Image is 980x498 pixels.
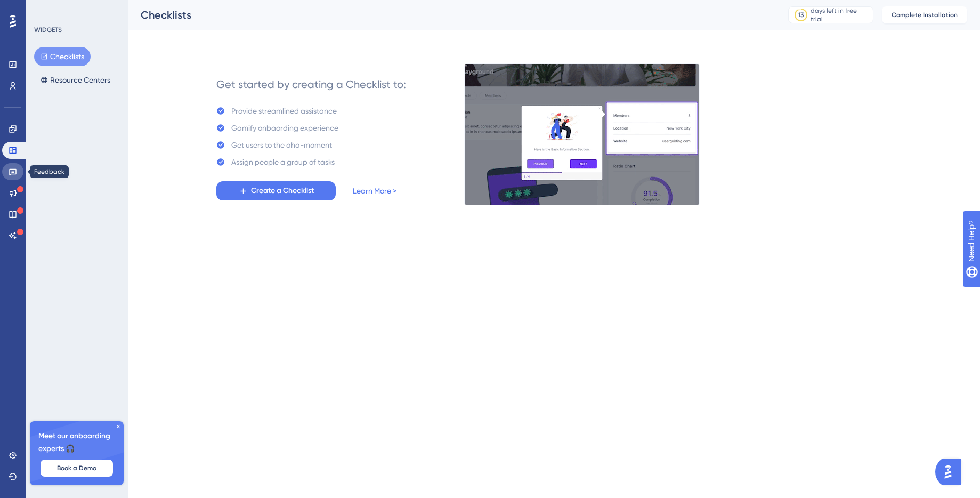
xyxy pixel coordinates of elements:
a: Learn More > [353,184,396,197]
button: Resource Centers [34,70,117,90]
div: days left in free trial [811,6,870,23]
div: Gamify onbaording experience [231,122,338,134]
button: Create a Checklist [216,181,336,200]
div: Checklists [141,7,762,22]
button: Book a Demo [41,460,113,477]
span: Book a Demo [57,464,96,472]
div: 13 [798,11,804,19]
button: Complete Installation [882,6,967,23]
button: Checklists [34,47,91,66]
span: Create a Checklist [251,184,314,197]
span: Meet our onboarding experts 🎧 [38,430,115,455]
div: Get started by creating a Checklist to: [216,77,406,92]
div: WIDGETS [34,26,62,34]
div: Get users to the aha-moment [231,139,332,151]
span: Complete Installation [892,11,958,19]
img: e28e67207451d1beac2d0b01ddd05b56.gif [464,63,700,205]
iframe: UserGuiding AI Assistant Launcher [935,456,967,488]
div: Provide streamlined assistance [231,105,337,117]
div: Assign people a group of tasks [231,156,335,168]
span: Need Help? [25,3,67,15]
